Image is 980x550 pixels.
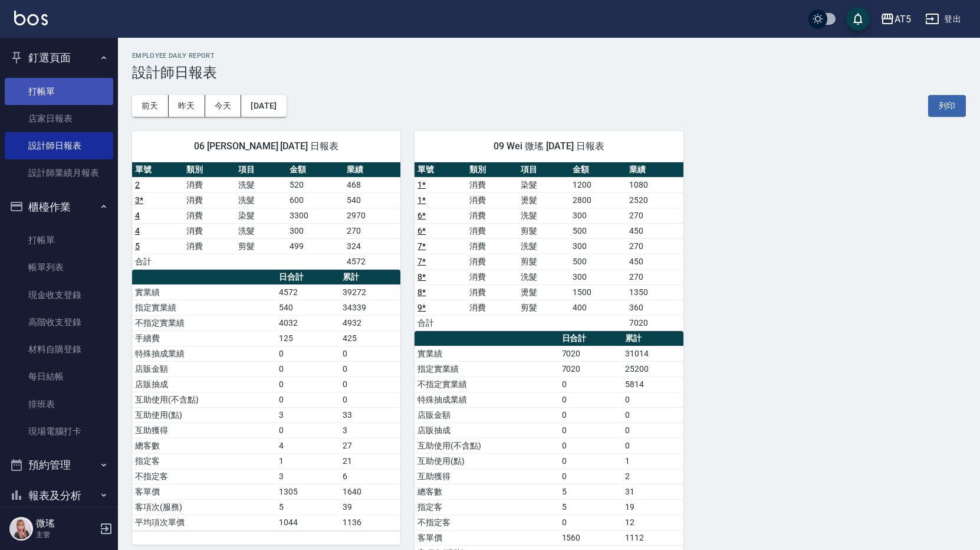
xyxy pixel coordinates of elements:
td: 客項次(服務) [132,499,276,515]
td: 450 [626,254,683,269]
td: 消費 [183,238,235,254]
td: 400 [570,300,626,315]
th: 累計 [340,270,400,285]
td: 互助獲得 [415,469,558,484]
td: 消費 [466,284,518,300]
td: 染髮 [518,177,569,192]
td: 425 [340,330,400,346]
td: 1 [622,453,683,469]
td: 客單價 [415,530,558,545]
td: 5814 [622,377,683,392]
td: 實業績 [415,346,558,361]
button: save [846,7,870,31]
td: 39272 [340,284,400,300]
td: 0 [559,377,623,392]
button: 報表及分析 [5,480,113,511]
td: 300 [570,238,626,254]
a: 5 [135,241,140,251]
td: 不指定客 [132,469,276,484]
td: 洗髮 [518,238,569,254]
td: 不指定客 [415,515,558,530]
td: 平均項次單價 [132,515,276,530]
button: 今天 [205,95,242,117]
td: 1136 [340,515,400,530]
td: 34339 [340,300,400,315]
td: 消費 [466,177,518,192]
td: 300 [570,269,626,284]
td: 270 [626,269,683,284]
td: 5 [276,499,340,515]
th: 金額 [570,162,626,178]
td: 3 [340,423,400,438]
a: 現場電腦打卡 [5,418,113,445]
a: 排班表 [5,391,113,418]
a: 4 [135,211,140,220]
a: 打帳單 [5,227,113,254]
td: 0 [559,438,623,453]
td: 消費 [466,192,518,208]
td: 5 [559,484,623,499]
td: 互助使用(點) [415,453,558,469]
td: 450 [626,223,683,238]
td: 1112 [622,530,683,545]
td: 指定客 [132,453,276,469]
td: 270 [344,223,401,238]
td: 0 [276,361,340,377]
button: AT5 [876,7,916,31]
button: 櫃檯作業 [5,192,113,222]
th: 金額 [287,162,343,178]
th: 業績 [626,162,683,178]
td: 消費 [466,238,518,254]
td: 0 [559,453,623,469]
td: 4 [276,438,340,453]
td: 合計 [415,315,466,330]
td: 指定客 [415,499,558,515]
th: 單號 [132,162,183,178]
td: 270 [626,238,683,254]
td: 互助使用(不含點) [132,392,276,407]
a: 店家日報表 [5,105,113,132]
button: [DATE] [241,95,286,117]
td: 消費 [466,269,518,284]
a: 帳單列表 [5,254,113,281]
td: 1560 [559,530,623,545]
a: 打帳單 [5,78,113,105]
img: Logo [14,11,48,25]
td: 不指定實業績 [132,315,276,330]
td: 剪髮 [518,300,569,315]
th: 類別 [183,162,235,178]
td: 125 [276,330,340,346]
td: 不指定實業績 [415,377,558,392]
h5: 微瑤 [36,518,96,529]
td: 520 [287,177,343,192]
td: 消費 [183,208,235,223]
td: 39 [340,499,400,515]
td: 消費 [183,192,235,208]
td: 2970 [344,208,401,223]
td: 33 [340,407,400,423]
td: 燙髮 [518,192,569,208]
table: a dense table [132,270,400,531]
td: 手續費 [132,330,276,346]
td: 300 [287,223,343,238]
a: 設計師日報表 [5,132,113,159]
button: 前天 [132,95,169,117]
th: 類別 [466,162,518,178]
table: a dense table [415,162,683,331]
td: 499 [287,238,343,254]
td: 31014 [622,346,683,361]
td: 0 [622,407,683,423]
td: 特殊抽成業績 [132,346,276,361]
td: 洗髮 [235,223,287,238]
td: 互助使用(不含點) [415,438,558,453]
td: 360 [626,300,683,315]
table: a dense table [132,162,400,270]
td: 特殊抽成業績 [415,392,558,407]
td: 1500 [570,284,626,300]
button: 預約管理 [5,450,113,480]
td: 2 [622,469,683,484]
td: 燙髮 [518,284,569,300]
td: 4032 [276,315,340,330]
td: 4932 [340,315,400,330]
td: 指定實業績 [132,300,276,315]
